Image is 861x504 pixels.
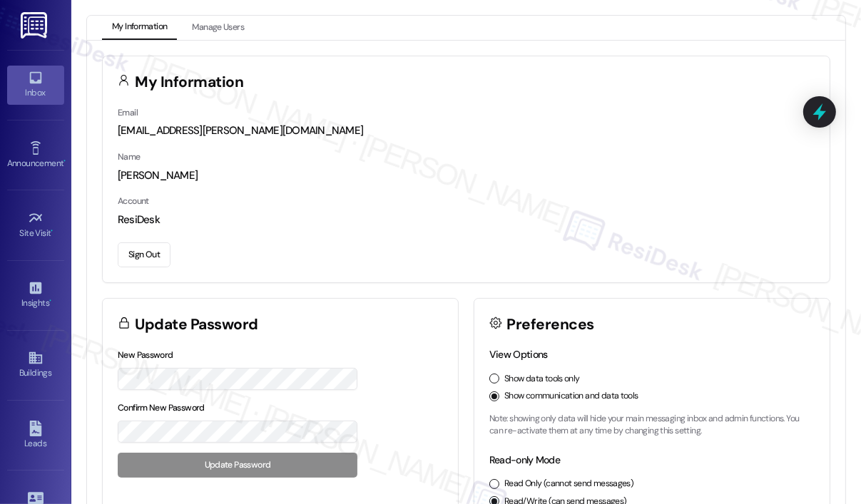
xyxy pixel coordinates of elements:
label: Confirm New Password [118,402,205,413]
label: Read Only (cannot send messages) [504,478,633,490]
a: Insights • [7,276,64,314]
button: Manage Users [182,16,254,40]
label: Account [118,195,149,207]
label: Email [118,107,138,118]
label: New Password [118,349,173,361]
p: Note: showing only data will hide your main messaging inbox and admin functions. You can re-activ... [489,413,815,438]
span: • [51,226,54,236]
button: Sign Out [118,242,170,267]
label: Name [118,151,141,163]
a: Leads [7,416,64,455]
span: • [63,156,66,166]
label: Read-only Mode [489,453,560,466]
h3: My Information [136,75,244,90]
label: Show data tools only [504,373,580,386]
a: Site Visit • [7,206,64,245]
label: Show communication and data tools [504,390,638,403]
h3: Preferences [507,317,594,332]
button: My Information [102,16,177,40]
div: [EMAIL_ADDRESS][PERSON_NAME][DOMAIN_NAME] [118,123,815,138]
a: Inbox [7,66,64,104]
a: Buildings [7,346,64,384]
div: [PERSON_NAME] [118,168,815,183]
h3: Update Password [136,317,258,332]
span: • [49,296,51,306]
label: View Options [489,348,548,361]
div: ResiDesk [118,212,815,227]
img: ResiDesk Logo [21,12,50,38]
